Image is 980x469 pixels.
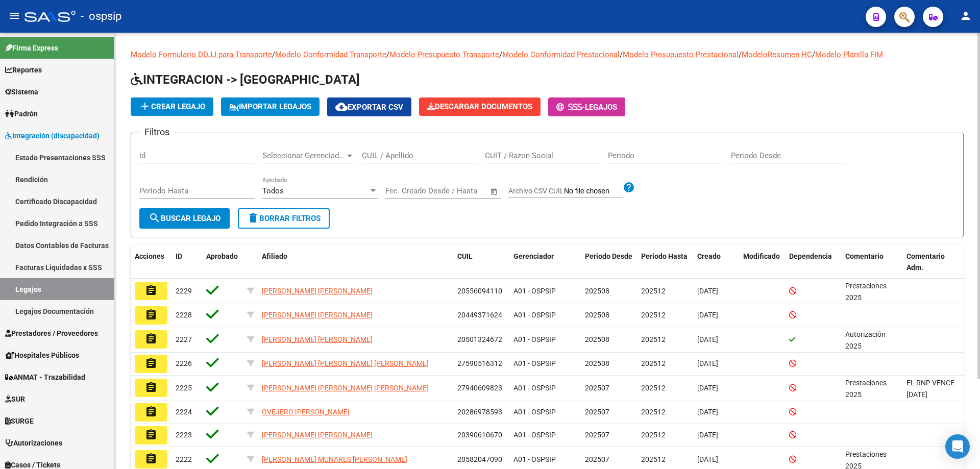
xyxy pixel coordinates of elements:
[139,102,205,111] span: Crear Legajo
[641,287,666,295] span: 202512
[513,252,554,260] span: Gerenciador
[585,287,609,295] span: 202508
[238,208,330,229] button: Borrar Filtros
[697,431,718,439] span: [DATE]
[902,245,964,279] datatable-header-cell: Comentario Adm.
[585,311,609,319] span: 202508
[5,350,79,361] span: Hospitales Públicos
[502,50,620,59] a: Modelo Conformidad Prestacional
[906,252,945,272] span: Comentario Adm.
[247,214,321,223] span: Borrar Filtros
[457,252,473,260] span: CUIL
[513,287,556,295] span: A01 - OSPSIP
[145,284,157,297] mat-icon: assignment
[508,187,564,195] span: Archivo CSV CUIL
[176,311,192,319] span: 2228
[697,252,721,260] span: Creado
[623,50,739,59] a: Modelo Presupuesto Prestacional
[139,125,175,139] h3: Filtros
[385,186,419,195] input: Start date
[5,415,34,427] span: SURGE
[335,103,403,112] span: Exportar CSV
[457,359,502,367] span: 27590516312
[176,455,192,463] span: 2222
[585,335,609,343] span: 202508
[145,406,157,418] mat-icon: assignment
[5,42,58,54] span: Firma Express
[697,359,718,367] span: [DATE]
[548,97,625,116] button: -Legajos
[509,245,581,279] datatable-header-cell: Gerenciador
[742,50,812,59] a: ModeloResumen HC
[513,384,556,392] span: A01 - OSPSIP
[262,186,284,195] span: Todos
[697,408,718,416] span: [DATE]
[419,97,541,116] button: Descargar Documentos
[457,384,502,392] span: 27940609823
[623,181,635,193] mat-icon: help
[457,431,502,439] span: 20390610670
[427,102,532,111] span: Descargar Documentos
[262,408,350,416] span: OVEJERO [PERSON_NAME]
[585,252,632,260] span: Periodo Desde
[585,384,609,392] span: 202507
[845,252,884,260] span: Comentario
[145,381,157,393] mat-icon: assignment
[641,455,666,463] span: 202512
[5,372,85,383] span: ANMAT - Trazabilidad
[176,384,192,392] span: 2225
[5,64,42,76] span: Reportes
[641,384,666,392] span: 202512
[789,252,832,260] span: Dependencia
[202,245,243,279] datatable-header-cell: Aprobado
[176,287,192,295] span: 2229
[453,245,509,279] datatable-header-cell: CUIL
[457,408,502,416] span: 20286978593
[641,359,666,367] span: 202512
[945,434,970,459] div: Open Intercom Messenger
[262,359,429,367] span: [PERSON_NAME] [PERSON_NAME] [PERSON_NAME]
[262,311,373,319] span: [PERSON_NAME] [PERSON_NAME]
[221,97,320,116] button: IMPORTAR LEGAJOS
[206,252,238,260] span: Aprobado
[697,311,718,319] span: [DATE]
[176,359,192,367] span: 2226
[641,431,666,439] span: 202512
[457,311,502,319] span: 20449371624
[960,10,972,22] mat-icon: person
[556,103,585,112] span: -
[5,328,98,339] span: Prestadores / Proveedores
[327,97,411,116] button: Exportar CSV
[5,437,62,449] span: Autorizaciones
[845,282,887,302] span: Prestaciones 2025
[149,214,220,223] span: Buscar Legajo
[845,379,887,399] span: Prestaciones 2025
[693,245,739,279] datatable-header-cell: Creado
[145,357,157,369] mat-icon: assignment
[697,335,718,343] span: [DATE]
[131,50,272,59] a: Modelo Formulario DDJJ para Transporte
[247,212,259,224] mat-icon: delete
[139,208,230,229] button: Buscar Legajo
[585,103,617,112] span: Legajos
[513,455,556,463] span: A01 - OSPSIP
[176,335,192,343] span: 2227
[845,330,886,350] span: Autorización 2025
[457,335,502,343] span: 20501324672
[335,101,348,113] mat-icon: cloud_download
[513,431,556,439] span: A01 - OSPSIP
[5,393,25,405] span: SUR
[585,455,609,463] span: 202507
[131,97,213,116] button: Crear Legajo
[513,335,556,343] span: A01 - OSPSIP
[637,245,693,279] datatable-header-cell: Periodo Hasta
[262,335,373,343] span: [PERSON_NAME] [PERSON_NAME]
[513,311,556,319] span: A01 - OSPSIP
[262,151,345,160] span: Seleccionar Gerenciador
[131,72,360,87] span: INTEGRACION -> [GEOGRAPHIC_DATA]
[513,408,556,416] span: A01 - OSPSIP
[5,130,100,141] span: Integración (discapacidad)
[81,5,121,28] span: - ospsip
[176,408,192,416] span: 2224
[841,245,902,279] datatable-header-cell: Comentario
